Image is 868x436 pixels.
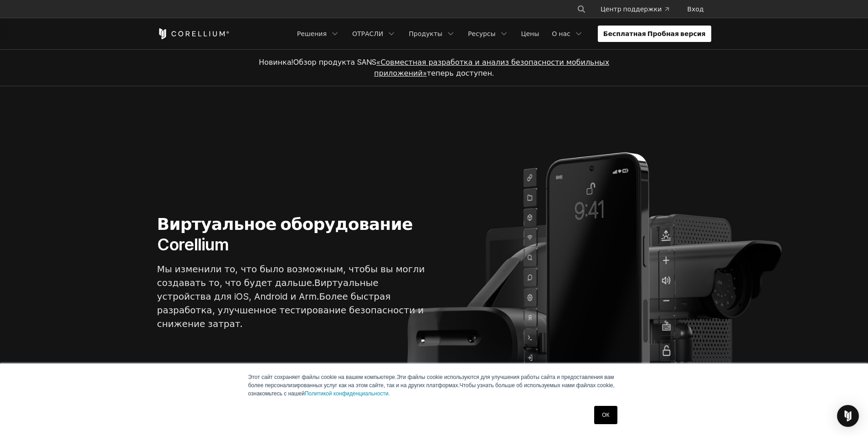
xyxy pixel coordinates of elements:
[292,26,711,42] div: Навигационное меню
[352,29,383,38] ya-tr-span: ОТРАСЛИ
[837,405,859,427] div: Откройте Интерком-Мессенджер
[157,277,379,302] ya-tr-span: Виртуальные устройства для iOS, Android и Arm.
[293,57,376,67] ya-tr-span: Обзор продукта SANS
[157,264,425,288] ya-tr-span: Мы изменили то, что было возможным, чтобы вы могли создавать то, что будет дальше.
[157,291,424,329] ya-tr-span: Более быстрая разработка, улучшенное тестирование безопасности и снижение затрат.
[427,68,494,78] ya-tr-span: теперь доступен.
[409,29,442,38] ya-tr-span: Продукты
[374,57,609,78] a: «Совместная разработка и анализ безопасности мобильных приложений»
[601,5,662,14] ya-tr-span: Центр поддержки
[602,412,609,418] ya-tr-span: ОК
[521,29,539,38] ya-tr-span: Цены
[297,29,327,38] ya-tr-span: Решения
[157,28,230,39] a: Дом Кореллиума
[566,1,711,17] div: Навигационное меню
[305,390,390,397] a: Политикой конфиденциальности.
[468,29,496,38] ya-tr-span: Ресурсы
[248,374,614,389] ya-tr-span: Эти файлы cookie используются для улучшения работы сайта и предоставления вам более персонализиро...
[157,214,413,254] ya-tr-span: Виртуальное оборудование Corellium
[248,374,397,380] ya-tr-span: Этот сайт сохраняет файлы cookie на вашем компьютере.
[603,29,706,38] ya-tr-span: Бесплатная Пробная версия
[552,29,570,38] ya-tr-span: О нас
[594,406,617,424] a: ОК
[259,57,293,67] ya-tr-span: Новинка!
[687,5,704,14] ya-tr-span: Вход
[573,1,590,17] button: Поиск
